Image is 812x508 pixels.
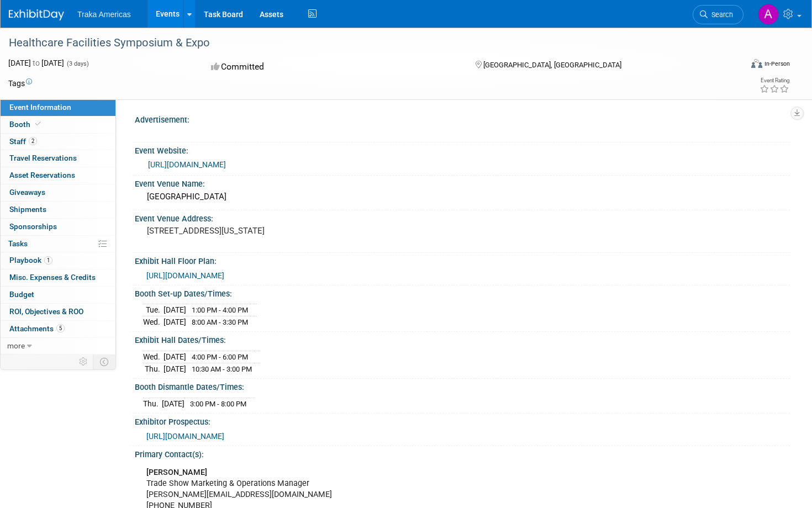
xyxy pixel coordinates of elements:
span: more [7,341,25,350]
a: [URL][DOMAIN_NAME] [146,432,224,441]
span: 8:00 AM - 3:30 PM [192,318,248,326]
img: Format-Inperson.png [751,59,762,68]
td: Tags [8,78,32,89]
a: Search [693,5,744,24]
div: Advertisement: [135,112,790,125]
span: Booth [9,120,43,129]
span: Staff [9,137,37,146]
a: Travel Reservations [1,150,115,167]
img: Anna Boyers [758,4,779,25]
img: ExhibitDay [9,9,64,20]
a: Giveaways [1,184,115,201]
a: Asset Reservations [1,167,115,184]
div: Committed [208,57,457,77]
td: Thu. [143,363,164,374]
a: Budget [1,287,115,303]
span: Budget [9,290,34,299]
span: (3 days) [66,60,89,67]
span: Travel Reservations [9,154,77,162]
div: Event Venue Address: [135,210,790,224]
span: Search [708,10,733,19]
div: Exhibit Hall Floor Plan: [135,253,790,267]
td: [DATE] [164,351,186,363]
a: Misc. Expenses & Credits [1,269,115,286]
span: Misc. Expenses & Credits [9,273,96,282]
div: Event Format [673,57,790,74]
td: [DATE] [162,398,184,409]
div: In-Person [764,60,790,68]
span: Traka Americas [77,10,131,19]
span: Asset Reservations [9,171,75,179]
a: Booth [1,117,115,133]
a: Tasks [1,236,115,252]
div: Healthcare Facilities Symposium & Expo [5,33,724,53]
div: Primary Contact(s): [135,446,790,460]
a: Sponsorships [1,219,115,235]
span: 10:30 AM - 3:00 PM [192,365,252,373]
span: 4:00 PM - 6:00 PM [192,353,248,361]
span: Shipments [9,205,46,214]
td: [DATE] [164,316,186,327]
div: Event Website: [135,142,790,156]
a: Event Information [1,99,115,116]
td: Toggle Event Tabs [93,354,116,369]
a: more [1,338,115,354]
span: Event Information [9,103,71,112]
span: 3:00 PM - 8:00 PM [190,400,246,408]
span: Tasks [8,239,28,248]
div: Event Venue Name: [135,176,790,189]
td: Thu. [143,398,162,409]
td: [DATE] [164,363,186,374]
span: Attachments [9,324,65,333]
a: Playbook1 [1,252,115,269]
span: 5 [56,324,65,332]
span: [DATE] [DATE] [8,59,64,67]
a: ROI, Objectives & ROO [1,304,115,320]
div: Exhibit Hall Dates/Times: [135,332,790,346]
a: Shipments [1,202,115,218]
a: [URL][DOMAIN_NAME] [148,160,226,169]
div: Event Rating [760,78,789,83]
span: Playbook [9,256,52,264]
td: Tue. [143,304,164,316]
div: Booth Dismantle Dates/Times: [135,379,790,393]
span: 1 [44,256,52,264]
td: Wed. [143,316,164,327]
td: Personalize Event Tab Strip [74,354,93,369]
b: [PERSON_NAME] [146,468,207,477]
i: Booth reservation complete [35,121,41,127]
span: to [31,59,41,67]
div: Booth Set-up Dates/Times: [135,285,790,299]
a: [URL][DOMAIN_NAME] [146,271,224,280]
span: 1:00 PM - 4:00 PM [192,306,248,314]
div: [GEOGRAPHIC_DATA] [143,188,782,205]
a: Attachments5 [1,321,115,337]
span: [GEOGRAPHIC_DATA], [GEOGRAPHIC_DATA] [483,61,621,69]
span: ROI, Objectives & ROO [9,307,83,316]
pre: [STREET_ADDRESS][US_STATE] [147,226,396,236]
a: Staff2 [1,134,115,150]
td: [DATE] [164,304,186,316]
span: Sponsorships [9,222,57,231]
span: Giveaways [9,188,45,197]
div: Exhibitor Prospectus: [135,414,790,427]
td: Wed. [143,351,164,363]
span: 2 [29,137,37,145]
